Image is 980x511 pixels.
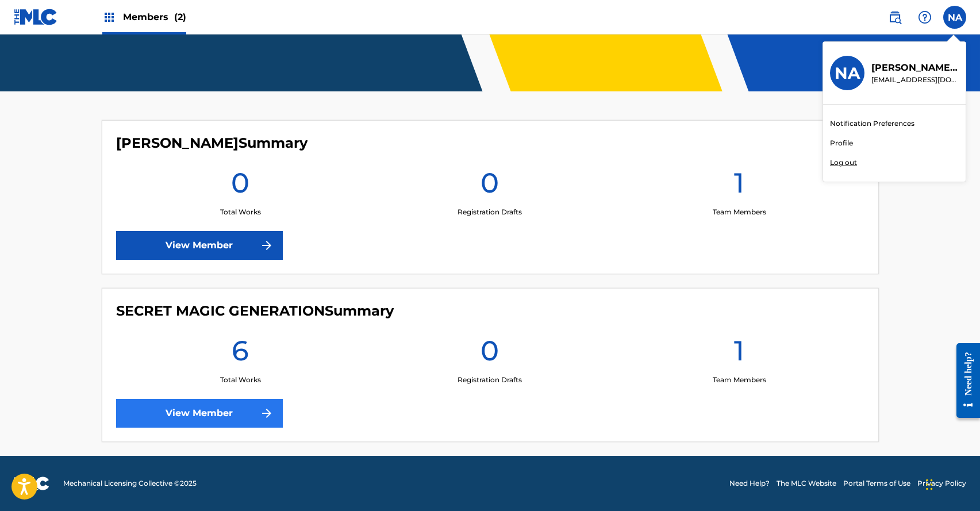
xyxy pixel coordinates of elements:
[481,333,499,375] h1: 0
[174,11,186,22] span: (2)
[102,10,116,24] img: Top Rightsholders
[123,10,186,24] span: Members
[948,11,962,25] span: NA
[948,335,980,427] iframe: Resource Center
[943,6,966,29] div: User Menu
[220,207,261,217] p: Total Works
[883,6,906,29] a: Public Search
[14,9,58,25] img: MLC Logo
[913,6,936,29] div: Help
[830,138,853,148] a: Profile
[63,478,197,489] span: Mechanical Licensing Collective © 2025
[888,10,902,24] img: search
[220,375,261,385] p: Total Works
[116,399,283,428] a: View Member
[481,166,499,207] h1: 0
[777,478,836,489] a: The MLC Website
[116,231,283,260] a: View Member
[713,207,766,217] p: Team Members
[734,333,744,375] h1: 1
[871,75,959,85] p: swanpalacemusic@gmail.com
[260,239,274,252] img: f7272a7cc735f4ea7f67.svg
[260,406,274,420] img: f7272a7cc735f4ea7f67.svg
[835,63,860,83] h3: NA
[458,375,522,385] p: Registration Drafts
[917,478,966,489] a: Privacy Policy
[116,135,308,152] h4: Nicholas Antonuccio
[923,456,980,511] iframe: Chat Widget
[830,157,857,168] p: Log out
[14,477,49,490] img: logo
[843,478,910,489] a: Portal Terms of Use
[729,478,770,489] a: Need Help?
[116,302,394,320] h4: SECRET MAGIC GENERATION
[871,61,959,75] p: Nicholas Antonuccio
[458,207,522,217] p: Registration Drafts
[232,333,249,375] h1: 6
[918,10,932,24] img: help
[734,166,744,207] h1: 1
[926,467,933,502] div: Drag
[830,118,914,129] a: Notification Preferences
[231,166,249,207] h1: 0
[713,375,766,385] p: Team Members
